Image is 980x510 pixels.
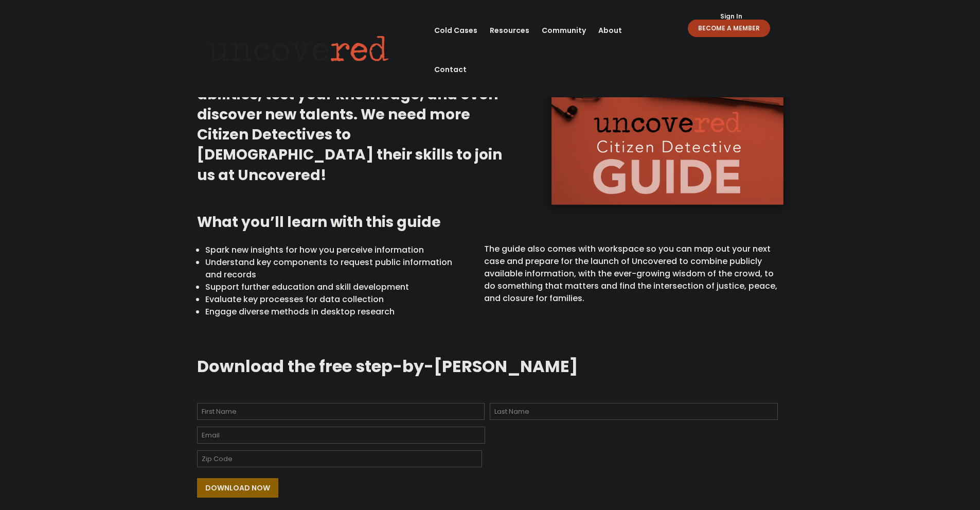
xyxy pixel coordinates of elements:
a: Sign In [715,13,748,20]
span: The guide also comes with workspace so you can map out your next case and prepare for the launch ... [484,243,777,304]
a: Contact [434,50,467,89]
a: Cold Cases [434,11,477,50]
p: Engage diverse methods in desktop research [205,306,470,318]
input: Email [197,427,485,444]
h4: We’ve created a step-by-[PERSON_NAME] to develop your unique abilities, test your knowledge, and ... [197,44,515,190]
h4: What you’ll learn with this guide [197,212,783,237]
p: Spark new insights for how you perceive information [205,244,470,256]
p: Understand key components to request public information and records [205,256,470,281]
input: Zip Code [197,450,482,467]
p: Evaluate key processes for data collection [205,293,470,306]
input: Last Name [490,403,778,420]
a: BECOME A MEMBER [688,20,770,37]
a: About [598,11,622,50]
input: First Name [197,403,485,420]
h3: Download the free step-by-[PERSON_NAME] [197,355,783,383]
img: Uncovered logo [200,28,398,68]
input: Download Now [197,478,278,498]
a: Resources [490,11,529,50]
p: Support further education and skill development [205,281,470,293]
a: Community [542,11,586,50]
